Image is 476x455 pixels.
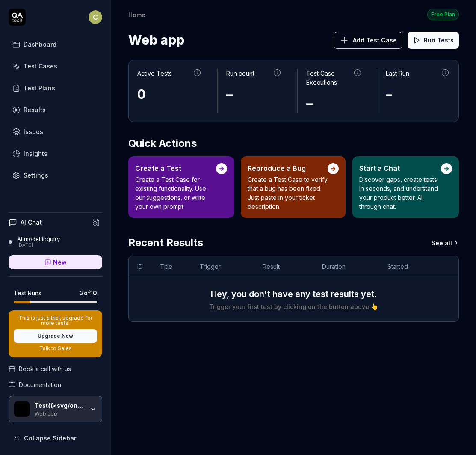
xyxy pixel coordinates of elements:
[359,175,441,211] p: Discover gaps, create tests in seconds, and understand your product better. All through chat.
[9,380,102,389] a: Documentation
[35,410,84,416] div: Web app
[191,256,254,277] th: Trigger
[9,80,102,96] a: Test Plans
[379,256,441,277] th: Started
[408,32,459,49] button: Run Tests
[24,171,48,180] div: Settings
[359,163,441,173] div: Start a Chat
[9,36,102,53] a: Dashboard
[24,62,57,71] div: Test Cases
[19,364,71,373] span: Book a call with us
[135,175,216,211] p: Create a Test Case for existing functionality. Use our suggestions, or write your own prompt.
[9,145,102,162] a: Insights
[128,235,203,250] h2: Recent Results
[24,83,55,92] div: Test Plans
[226,69,254,78] div: Run count
[9,364,102,373] a: Book a call with us
[135,163,216,173] div: Create a Test
[35,402,84,410] div: Test{{<svg/onload=alert(1)>}}
[24,149,47,158] div: Insights
[9,235,102,248] a: AI model inquiry[DATE]
[211,288,377,300] h3: Hey, you don't have any test results yet.
[14,401,30,417] img: Test{{<svg/onload=alert(1)>}} Logo
[128,29,184,51] span: Web app
[9,429,102,446] button: Collapse Sidebar
[353,36,397,45] span: Add Test Case
[24,105,46,114] div: Results
[9,396,102,422] button: Test{{<svg/onload=alert(1)>}} LogoTest{{<svg/onload=alert(1)>}}Web app
[9,58,102,74] a: Test Cases
[248,163,328,173] div: Reproduce a Bug
[89,10,102,24] span: C
[137,85,202,104] div: 0
[14,289,41,297] h5: Test Runs
[128,136,459,151] h2: Quick Actions
[129,256,151,277] th: ID
[151,256,191,277] th: Title
[334,32,402,49] button: Add Test Case
[386,85,450,104] div: –
[9,101,102,118] a: Results
[80,288,97,297] span: 2 of 10
[14,345,97,352] a: Talk to Sales
[14,329,97,343] button: Upgrade Now
[313,256,379,277] th: Duration
[21,218,42,227] h4: AI Chat
[14,315,97,326] p: This is just a trial, upgrade for more tests!
[226,85,282,104] div: –
[427,9,459,20] div: Free Plan
[53,258,67,267] span: New
[17,242,60,248] div: [DATE]
[24,40,56,49] div: Dashboard
[386,69,409,78] div: Last Run
[128,10,145,19] div: Home
[306,69,354,87] div: Test Case Executions
[9,167,102,184] a: Settings
[9,255,102,269] a: New
[209,302,378,311] div: Trigger your first test by clicking on the button above 👆
[89,9,102,26] button: C
[19,380,61,389] span: Documentation
[24,434,77,443] span: Collapse Sidebar
[9,123,102,140] a: Issues
[427,9,459,20] button: Free Plan
[24,127,43,136] div: Issues
[137,69,172,78] div: Active Tests
[306,94,362,113] div: –
[248,175,328,211] p: Create a Test Case to verify that a bug has been fixed. Just paste in your ticket description.
[254,256,313,277] th: Result
[17,235,60,242] div: AI model inquiry
[432,235,459,250] a: See all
